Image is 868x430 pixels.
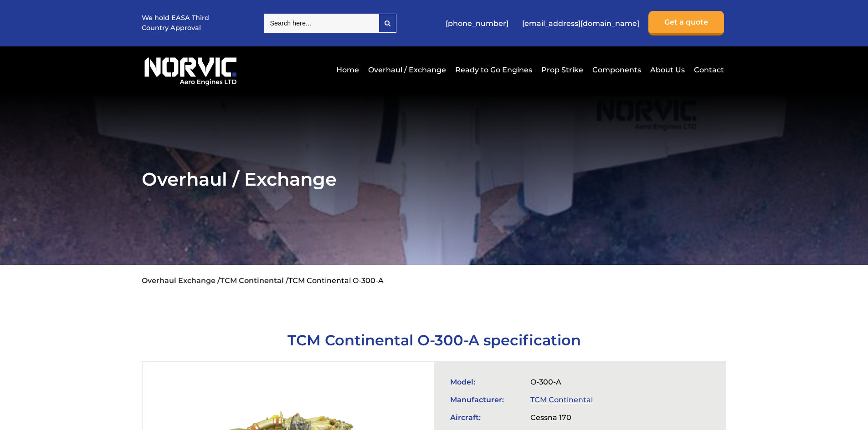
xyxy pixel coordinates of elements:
[518,12,644,35] a: [EMAIL_ADDRESS][DOMAIN_NAME]
[446,409,526,426] td: Aircraft:
[288,276,384,285] li: TCM Continental O-300-A
[142,53,239,86] img: Norvic Aero Engines logo
[648,11,724,35] a: Get a quote
[142,13,210,33] p: We hold EASA Third Country Approval
[453,59,534,81] a: Ready to Go Engines
[526,373,673,391] td: O-300-A
[220,276,288,285] a: TCM Continental /
[526,409,673,426] td: Cessna 170
[648,59,687,81] a: About Us
[446,373,526,391] td: Model:
[530,395,593,404] a: TCM Continental
[446,391,526,409] td: Manufacturer:
[590,59,643,81] a: Components
[142,276,220,285] a: Overhaul Exchange /
[692,59,724,81] a: Contact
[539,59,586,81] a: Prop Strike
[334,59,361,81] a: Home
[441,12,513,35] a: [PHONE_NUMBER]
[366,59,448,81] a: Overhaul / Exchange
[264,14,379,33] input: Search here...
[142,168,726,190] h2: Overhaul / Exchange
[142,331,726,349] h1: TCM Continental O-300-A specification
